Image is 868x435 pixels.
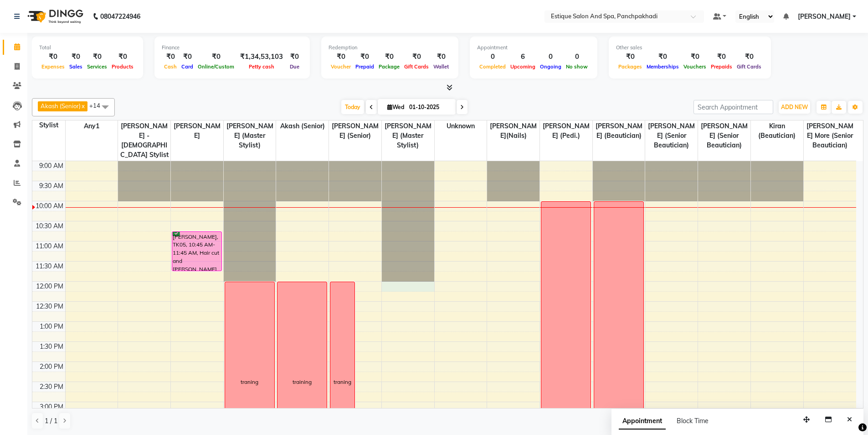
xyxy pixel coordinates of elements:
input: Search Appointment [693,100,773,114]
span: [PERSON_NAME] More (Senior Beautician) [804,121,856,151]
span: Gift Cards [734,63,764,70]
div: 3:00 PM [38,402,65,412]
button: Close [843,413,856,427]
div: ₹0 [179,52,195,62]
div: ₹1,34,53,103 [236,52,287,62]
span: Petty cash [247,63,277,70]
div: 1:00 PM [38,322,65,331]
div: Other sales [616,44,764,52]
span: Packages [616,63,644,70]
span: [PERSON_NAME] - [DEMOGRAPHIC_DATA] Stylist [118,121,170,161]
span: Completed [477,63,508,70]
div: ₹0 [681,52,709,62]
img: logo [23,4,86,29]
span: Wed [385,104,406,110]
span: Online/Custom [195,63,236,70]
span: Memberships [644,63,681,70]
span: Prepaids [709,63,734,70]
span: Products [109,63,136,70]
span: Kiran (Beautician) [751,121,803,142]
span: Any1 [66,121,118,132]
div: ₹0 [287,52,303,62]
div: ₹0 [709,52,734,62]
div: Finance [162,44,303,52]
div: 1:30 PM [38,342,65,351]
input: 2025-10-01 [406,100,452,114]
div: ₹0 [67,52,85,62]
span: Expenses [39,63,67,70]
span: Card [179,63,195,70]
div: ₹0 [39,52,67,62]
span: [PERSON_NAME] (Senior Beautician) [645,121,698,151]
div: 9:30 AM [37,181,65,191]
span: Appointment [619,413,666,430]
div: ₹0 [195,52,236,62]
span: No show [564,63,590,70]
div: ₹0 [734,52,764,62]
div: 0 [538,52,564,62]
div: ₹0 [109,52,136,62]
span: Ongoing [538,63,564,70]
div: Appointment [477,44,590,52]
div: 12:00 PM [34,282,65,291]
span: ADD NEW [781,104,808,110]
span: Akash (Senior) [276,121,329,132]
div: ₹0 [376,52,402,62]
span: Due [288,63,302,70]
span: [PERSON_NAME] [171,121,223,142]
div: Redemption [329,44,451,52]
div: ₹0 [329,52,353,62]
div: 10:30 AM [34,221,65,231]
span: Package [376,63,402,70]
div: 0 [477,52,508,62]
span: Vouchers [681,63,709,70]
div: Stylist [32,121,65,130]
div: 9:00 AM [37,161,65,171]
span: Services [85,63,109,70]
span: [PERSON_NAME] (Pedi.) [540,121,592,142]
div: [PERSON_NAME], TK05, 10:45 AM-11:45 AM, Hair cut and [PERSON_NAME] Shaping - Master [172,232,221,271]
span: Voucher [329,63,353,70]
div: 2:30 PM [38,382,65,392]
div: 10:00 AM [34,201,65,211]
div: ₹0 [616,52,644,62]
div: traning [241,378,258,386]
div: 2:00 PM [38,362,65,372]
span: [PERSON_NAME] (Senior Beautician) [698,121,750,151]
span: [PERSON_NAME] [798,12,851,21]
span: +14 [89,102,107,109]
div: Total [39,44,136,52]
div: traning [334,378,351,386]
span: Wallet [431,63,451,70]
div: 11:00 AM [34,241,65,251]
button: ADD NEW [779,101,810,114]
a: x [81,102,85,110]
div: ₹0 [402,52,431,62]
span: [PERSON_NAME] (master stylist) [382,121,434,151]
div: ₹0 [85,52,109,62]
div: ₹0 [431,52,451,62]
span: [PERSON_NAME](Nails) [487,121,539,142]
span: Unknown [435,121,487,132]
span: Today [341,100,364,114]
span: Block Time [677,417,709,425]
div: ₹0 [162,52,179,62]
span: 1 / 1 [45,416,57,426]
div: 0 [564,52,590,62]
div: training [293,378,312,386]
div: 6 [508,52,538,62]
span: Akash (Senior) [41,102,81,110]
div: 12:30 PM [34,302,65,311]
span: Gift Cards [402,63,431,70]
div: 11:30 AM [34,262,65,271]
b: 08047224946 [100,4,140,29]
span: [PERSON_NAME] (Senior) [329,121,381,142]
div: ₹0 [353,52,376,62]
span: [PERSON_NAME] (master stylist) [224,121,276,151]
span: Prepaid [353,63,376,70]
span: Upcoming [508,63,538,70]
span: [PERSON_NAME] (Beautician) [593,121,645,142]
span: Sales [67,63,85,70]
span: Cash [162,63,179,70]
div: ₹0 [644,52,681,62]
